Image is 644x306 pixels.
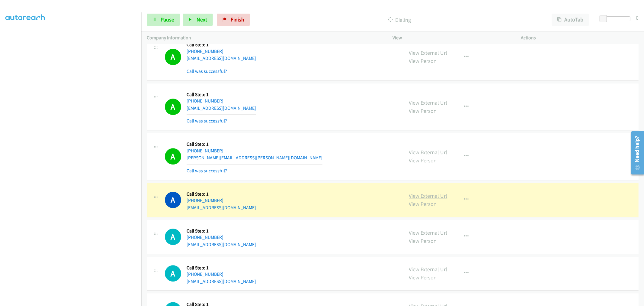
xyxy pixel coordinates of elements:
[187,242,256,247] a: [EMAIL_ADDRESS][DOMAIN_NAME]
[187,98,223,104] a: [PHONE_NUMBER]
[217,14,250,26] a: Finish
[165,265,181,282] div: The call is yet to be attempted
[187,205,256,210] a: [EMAIL_ADDRESS][DOMAIN_NAME]
[187,197,223,203] a: [PHONE_NUMBER]
[409,99,447,106] a: View External Url
[231,16,244,23] span: Finish
[636,14,639,22] div: 0
[258,16,541,24] p: Dialing
[409,192,447,199] a: View External Url
[603,16,630,21] div: Delay between calls (in seconds)
[165,265,181,282] h1: A
[197,16,207,23] span: Next
[187,118,227,124] a: Call was successful?
[187,68,227,74] a: Call was successful?
[409,266,447,273] a: View External Url
[521,34,639,41] p: Actions
[393,34,510,41] p: View
[409,57,437,64] a: View Person
[187,105,256,111] a: [EMAIL_ADDRESS][DOMAIN_NAME]
[409,200,437,207] a: View Person
[187,271,223,277] a: [PHONE_NUMBER]
[187,191,256,197] h5: Call Step: 1
[409,107,437,114] a: View Person
[187,42,256,48] h5: Call Step: 1
[165,229,181,245] div: The call is yet to be attempted
[161,16,174,23] span: Pause
[165,192,181,208] h1: A
[165,148,181,164] h1: A
[409,237,437,244] a: View Person
[627,129,644,177] iframe: Resource Center
[187,168,227,174] a: Call was successful?
[187,55,256,61] a: [EMAIL_ADDRESS][DOMAIN_NAME]
[147,14,180,26] a: Pause
[183,14,213,26] button: Next
[187,141,322,147] h5: Call Step: 1
[165,99,181,115] h1: A
[409,229,447,236] a: View External Url
[187,228,256,234] h5: Call Step: 1
[187,155,322,161] a: [PERSON_NAME][EMAIL_ADDRESS][PERSON_NAME][DOMAIN_NAME]
[147,34,382,41] p: Company Information
[187,148,223,154] a: [PHONE_NUMBER]
[409,149,447,156] a: View External Url
[409,157,437,164] a: View Person
[165,229,181,245] h1: A
[409,274,437,281] a: View Person
[187,234,223,240] a: [PHONE_NUMBER]
[187,48,223,54] a: [PHONE_NUMBER]
[552,14,589,26] button: AutoTab
[165,49,181,65] h1: A
[187,92,256,98] h5: Call Step: 1
[187,265,256,271] h5: Call Step: 1
[187,278,256,284] a: [EMAIL_ADDRESS][DOMAIN_NAME]
[5,18,141,305] iframe: To enrich screen reader interactions, please activate Accessibility in Grammarly extension settings
[409,49,447,56] a: View External Url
